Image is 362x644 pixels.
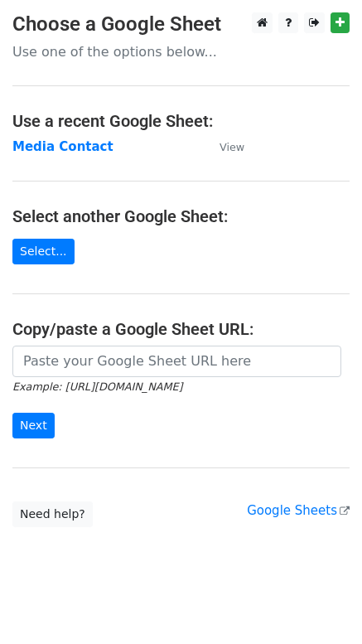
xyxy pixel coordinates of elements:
a: Google Sheets [247,503,350,518]
small: Example: [URL][DOMAIN_NAME] [12,380,182,393]
small: View [220,141,244,153]
h3: Choose a Google Sheet [12,12,350,36]
a: Select... [12,239,75,264]
a: Media Contact [12,139,113,154]
a: View [203,139,244,154]
h4: Use a recent Google Sheet: [12,111,350,131]
h4: Copy/paste a Google Sheet URL: [12,319,350,339]
a: Need help? [12,501,93,527]
p: Use one of the options below... [12,43,350,61]
input: Paste your Google Sheet URL here [12,346,341,377]
h4: Select another Google Sheet: [12,206,350,226]
input: Next [12,413,55,438]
